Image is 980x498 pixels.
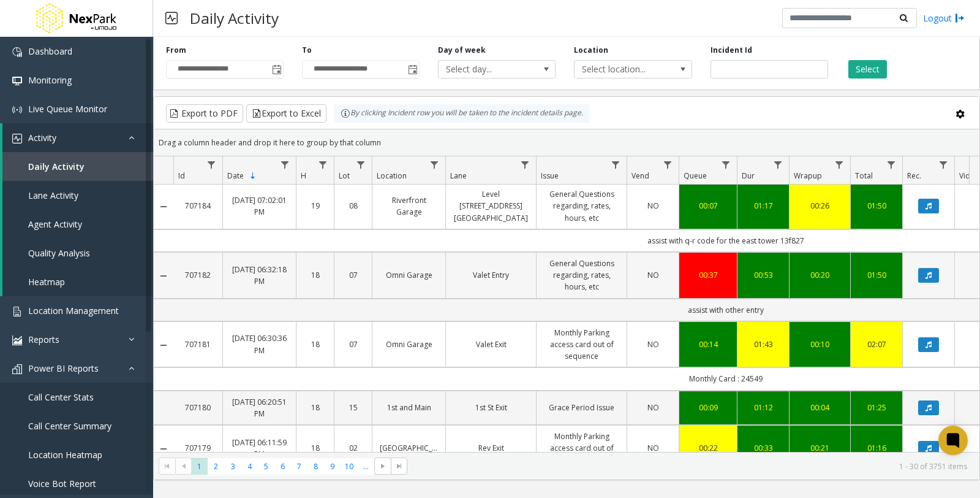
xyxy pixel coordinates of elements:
a: 707180 [181,402,215,413]
a: 00:53 [745,269,782,281]
div: 00:09 [687,402,729,413]
a: NO [635,269,671,281]
a: Collapse Details [154,340,173,350]
span: NO [647,270,659,280]
a: 07 [342,339,364,350]
a: 00:10 [797,339,843,350]
span: Select location... [575,61,668,78]
span: Go to the next page [374,458,391,475]
a: 00:22 [687,442,729,454]
a: 01:25 [858,402,895,413]
a: 01:43 [745,339,782,350]
span: Page 8 [307,458,324,475]
span: Call Center Stats [28,391,94,403]
span: Video [959,170,979,181]
a: Logout [923,12,965,25]
span: Toggle popup [405,61,419,78]
span: NO [647,201,659,211]
a: 18 [304,269,326,281]
a: Rev Exit [453,442,529,454]
button: Export to PDF [166,104,243,123]
span: Go to the last page [394,461,404,471]
label: To [302,45,312,56]
img: 'icon' [12,76,22,86]
a: 01:50 [858,269,895,281]
a: Heatmap [2,267,153,296]
a: 18 [304,442,326,454]
a: 00:37 [687,269,729,281]
a: Vend Filter Menu [660,156,676,173]
span: Monitoring [28,74,72,86]
a: 00:04 [797,402,843,413]
a: 07 [342,269,364,281]
span: Agent Activity [28,218,82,230]
a: General Questions regarding, rates, hours, etc [544,188,619,224]
span: Page 7 [291,458,307,475]
img: 'icon' [12,364,22,374]
a: NO [635,442,671,454]
span: Page 2 [208,458,224,475]
label: Day of week [438,45,486,56]
a: 01:17 [745,200,782,212]
span: Page 6 [274,458,291,475]
span: NO [647,402,659,413]
a: Omni Garage [380,269,438,281]
span: Lane [450,170,467,181]
span: Heatmap [28,276,65,288]
span: Go to the next page [378,461,388,471]
div: 00:14 [687,339,729,350]
h3: Daily Activity [184,3,285,33]
span: Live Queue Monitor [28,103,107,115]
span: Page 3 [225,458,241,475]
span: Toggle popup [269,61,283,78]
span: Date [227,170,244,181]
img: 'icon' [12,105,22,115]
span: Location Management [28,305,119,316]
a: Omni Garage [380,339,438,350]
a: 00:21 [797,442,843,454]
a: Agent Activity [2,210,153,239]
span: Reports [28,334,59,345]
a: Lane Activity [2,181,153,210]
a: 00:20 [797,269,843,281]
a: Wrapup Filter Menu [831,156,848,173]
a: Date Filter Menu [277,156,293,173]
a: Lane Filter Menu [517,156,533,173]
span: Sortable [248,171,258,181]
a: 1st and Main [380,402,438,413]
a: NO [635,402,671,413]
a: 02 [342,442,364,454]
a: 18 [304,339,326,350]
div: 01:50 [858,200,895,212]
a: 19 [304,200,326,212]
span: Wrapup [794,170,822,181]
a: Activity [2,123,153,152]
a: Issue Filter Menu [608,156,624,173]
span: Location [377,170,407,181]
label: Location [574,45,608,56]
img: 'icon' [12,307,22,316]
span: Page 5 [258,458,274,475]
img: pageIcon [165,3,178,33]
a: 01:12 [745,402,782,413]
a: [GEOGRAPHIC_DATA] [380,442,438,454]
a: 08 [342,200,364,212]
label: From [166,45,186,56]
a: Quality Analysis [2,239,153,267]
span: Vend [631,170,649,181]
a: 02:07 [858,339,895,350]
a: 01:16 [858,442,895,454]
a: Collapse Details [154,202,173,212]
img: 'icon' [12,134,22,144]
div: By clicking Incident row you will be taken to the incident details page. [334,104,589,123]
a: 00:26 [797,200,843,212]
a: NO [635,200,671,212]
span: Activity [28,132,56,144]
a: Daily Activity [2,152,153,181]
